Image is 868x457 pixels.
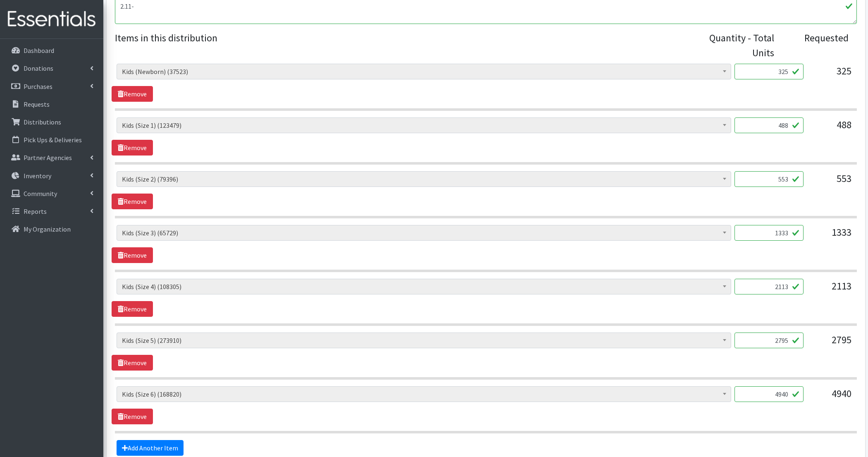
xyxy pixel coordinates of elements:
[122,335,726,346] span: Kids (Size 5) (273910)
[3,167,100,184] a: Inventory
[122,388,726,400] span: Kids (Size 6) (168820)
[3,5,100,33] img: HumanEssentials
[734,171,804,187] input: Quantity
[122,120,726,131] span: Kids (Size 1) (123479)
[734,279,804,294] input: Quantity
[117,279,731,294] span: Kids (Size 4) (108305)
[3,114,100,130] a: Distributions
[810,171,851,194] div: 553
[117,117,731,133] span: Kids (Size 1) (123479)
[112,140,153,156] a: Remove
[3,96,100,112] a: Requests
[810,386,851,409] div: 4940
[734,333,804,348] input: Quantity
[24,100,50,108] p: Requests
[24,118,61,126] p: Distributions
[117,171,731,187] span: Kids (Size 2) (79396)
[117,225,731,241] span: Kids (Size 3) (65729)
[24,46,54,55] p: Dashboard
[24,225,71,233] p: My Organization
[115,31,708,57] legend: Items in this distribution
[24,82,52,91] p: Purchases
[782,31,849,60] div: Requested
[810,117,851,140] div: 488
[117,64,731,79] span: Kids (Newborn) (37523)
[3,221,100,237] a: My Organization
[3,185,100,202] a: Community
[112,194,153,209] a: Remove
[24,136,82,144] p: Pick Ups & Deliveries
[117,440,184,456] a: Add Another Item
[112,355,153,371] a: Remove
[122,227,726,239] span: Kids (Size 3) (65729)
[112,409,153,424] a: Remove
[24,172,51,180] p: Inventory
[24,153,72,162] p: Partner Agencies
[112,301,153,317] a: Remove
[24,64,53,72] p: Donations
[810,64,851,86] div: 325
[810,279,851,301] div: 2113
[122,66,726,77] span: Kids (Newborn) (37523)
[734,64,804,79] input: Quantity
[3,203,100,220] a: Reports
[117,386,731,402] span: Kids (Size 6) (168820)
[122,281,726,292] span: Kids (Size 4) (108305)
[24,207,47,215] p: Reports
[3,78,100,95] a: Purchases
[734,386,804,402] input: Quantity
[3,42,100,59] a: Dashboard
[122,173,726,185] span: Kids (Size 2) (79396)
[112,86,153,102] a: Remove
[810,333,851,355] div: 2795
[24,189,57,198] p: Community
[3,149,100,166] a: Partner Agencies
[3,132,100,148] a: Pick Ups & Deliveries
[117,333,731,348] span: Kids (Size 5) (273910)
[810,225,851,247] div: 1333
[112,247,153,263] a: Remove
[734,117,804,133] input: Quantity
[708,31,775,60] div: Quantity - Total Units
[734,225,804,241] input: Quantity
[3,60,100,77] a: Donations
